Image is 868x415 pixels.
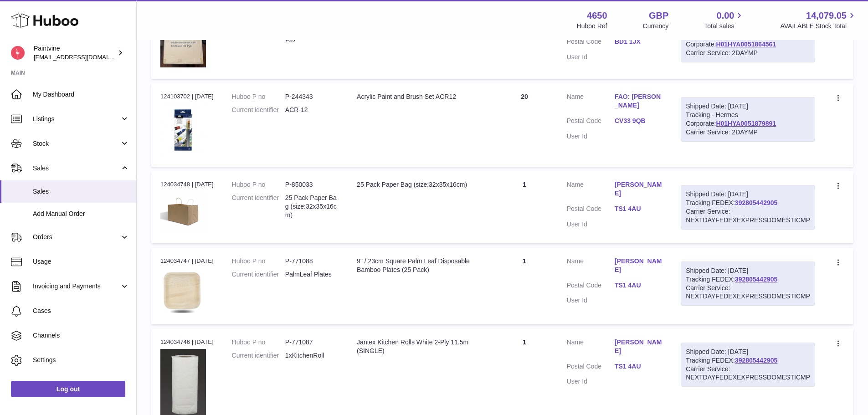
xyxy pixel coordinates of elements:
div: Shipped Date: [DATE] [686,348,810,356]
span: Cases [33,307,129,315]
div: Carrier Service: NEXTDAYFEDEXEXPRESSDOMESTICMP [686,284,810,301]
div: 124034746 | [DATE] [160,338,214,346]
a: FAO: [PERSON_NAME] [615,92,663,110]
a: 0.00 Total sales [704,10,745,31]
dt: User Id [567,377,615,386]
span: My Dashboard [33,90,129,99]
span: 14,079.05 [806,10,847,22]
a: [PERSON_NAME] [615,257,663,274]
div: Huboo Ref [577,22,607,31]
span: Sales [33,187,129,196]
a: H01HYA0051879891 [716,120,776,127]
td: 20 [491,83,557,167]
dt: Huboo P no [232,180,285,189]
dt: User Id [567,296,615,305]
span: Usage [33,257,129,266]
div: Tracking FEDEX: [681,261,815,306]
div: Carrier Service: NEXTDAYFEDEXEXPRESSDOMESTICMP [686,365,810,382]
span: 0.00 [717,10,734,22]
a: 392805442905 [735,276,777,283]
img: 46501755771804.png [160,104,206,156]
dt: Postal Code [567,281,615,292]
div: Tracking FEDEX: [681,343,815,387]
dt: User Id [567,132,615,141]
dd: P-244343 [285,92,339,101]
dd: P-771088 [285,257,339,266]
span: Add Manual Order [33,210,129,218]
div: 25 Pack Paper Bag (size:32x35x16cm) [357,180,482,189]
span: Stock [33,139,120,148]
div: 124034747 | [DATE] [160,257,214,265]
span: Invoicing and Payments [33,282,120,291]
a: TS1 4AU [615,362,663,371]
a: TS1 4AU [615,205,663,213]
div: Shipped Date: [DATE] [686,190,810,199]
dt: Current identifier [232,351,285,360]
td: 1 [491,5,557,79]
dt: User Id [567,220,615,229]
span: Total sales [704,22,745,31]
td: 1 [491,248,557,324]
dt: Name [567,180,615,200]
div: Carrier Service: NEXTDAYFEDEXEXPRESSDOMESTICMP [686,207,810,225]
div: Carrier Service: 2DAYMP [686,128,810,137]
dd: PalmLeaf Plates [285,270,339,279]
dt: Huboo P no [232,257,285,266]
img: 1683654719.png [160,268,206,313]
a: [PERSON_NAME] [615,180,663,198]
strong: 4650 [587,10,607,22]
span: Orders [33,233,120,241]
span: Sales [33,164,120,173]
div: 124103702 | [DATE] [160,92,214,101]
dd: P-850033 [285,180,339,189]
dt: Current identifier [232,106,285,114]
span: AVAILABLE Stock Total [780,22,857,31]
strong: GBP [649,10,668,22]
dt: Huboo P no [232,92,285,101]
dt: Name [567,92,615,112]
a: 14,079.05 AVAILABLE Stock Total [780,10,857,31]
div: Acrylic Paint and Brush Set ACR12 [357,92,482,101]
img: euan@paintvine.co.uk [11,46,25,60]
div: Tracking FEDEX: [681,185,815,230]
dt: Name [567,257,615,277]
span: Channels [33,331,129,340]
div: Tracking - Hermes Corporate: [681,97,815,142]
dt: Postal Code [567,205,615,215]
a: H01HYA0051864561 [716,41,776,48]
a: CV33 9QB [615,117,663,125]
dd: 25 Pack Paper Bag (size:32x35x16cm) [285,194,339,220]
dt: Name [567,338,615,358]
a: 392805442905 [735,357,777,364]
a: 392805442905 [735,199,777,206]
div: Shipped Date: [DATE] [686,102,810,111]
div: Currency [643,22,669,31]
dt: Huboo P no [232,338,285,347]
dt: Current identifier [232,270,285,279]
td: 1 [491,171,557,243]
a: Log out [11,381,125,397]
a: [PERSON_NAME] [615,338,663,355]
dt: Postal Code [567,362,615,373]
span: Settings [33,356,129,364]
dt: Postal Code [567,117,615,128]
span: Listings [33,115,120,123]
a: TS1 4AU [615,281,663,290]
div: Jantex Kitchen Rolls White 2-Ply 11.5m (SINGLE) [357,338,482,355]
img: 46501747297401.png [160,25,206,67]
dd: P-771087 [285,338,339,347]
div: Carrier Service: 2DAYMP [686,49,810,57]
a: BD1 1JX [615,37,663,46]
div: 124034748 | [DATE] [160,180,214,189]
span: [EMAIL_ADDRESS][DOMAIN_NAME] [34,53,134,61]
dd: ACR-12 [285,106,339,114]
dt: Current identifier [232,194,285,220]
dd: 1xKitchenRoll [285,351,339,360]
div: 9" / 23cm Square Palm Leaf Disposable Bamboo Plates (25 Pack) [357,257,482,274]
dt: Postal Code [567,37,615,48]
dt: User Id [567,53,615,61]
div: Paintvine [34,44,116,61]
div: Tracking - Hermes Corporate: [681,18,815,63]
div: Shipped Date: [DATE] [686,266,810,275]
img: 1693934207.png [160,192,206,232]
